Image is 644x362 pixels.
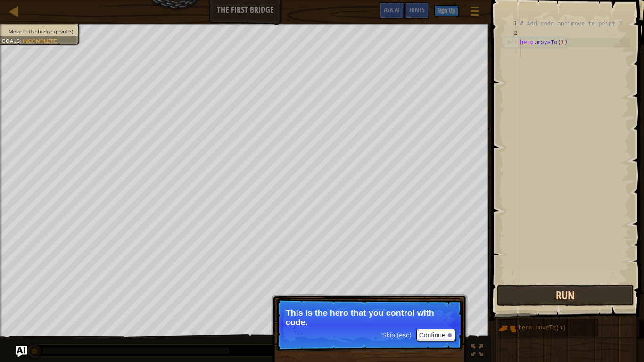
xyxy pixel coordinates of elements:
button: Continue [416,329,455,341]
span: Skip (esc) [382,331,411,339]
li: Move to the bridge (point 3). [1,28,74,35]
p: This is the hero that you control with code. [286,308,453,327]
span: hero.moveTo(n) [519,325,566,331]
img: portrait.png [498,320,516,337]
button: Sign Up [434,5,458,16]
button: Ask AI [379,2,405,19]
span: Move to the bridge (point 3). [9,28,75,34]
div: 1 [504,19,520,28]
span: Ask AI [384,5,400,14]
div: 3 [505,38,520,47]
span: Goals [1,38,20,44]
button: Run [497,285,634,306]
button: Show game menu [463,2,487,24]
div: 4 [504,47,520,57]
span: Hints [409,5,425,14]
div: 2 [504,28,520,38]
span: : [20,38,23,44]
span: Incomplete [23,38,57,44]
button: Ask AI [16,346,27,357]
